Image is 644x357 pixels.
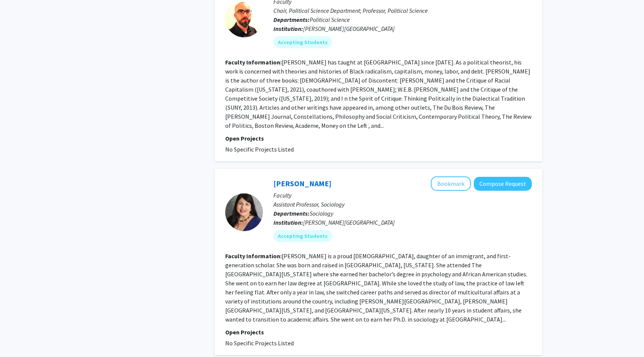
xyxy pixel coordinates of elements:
[310,16,350,23] span: Political Science
[273,210,310,217] b: Departments:
[273,179,331,188] a: [PERSON_NAME]
[273,36,332,48] mat-chip: Accepting Students
[225,339,294,347] span: No Specific Projects Listed
[431,176,471,191] button: Add Marisela Martinez-Cola to Bookmarks
[273,230,332,242] mat-chip: Accepting Students
[225,146,294,153] span: No Specific Projects Listed
[310,210,333,217] span: Sociology
[225,252,282,260] b: Faculty Information:
[225,328,532,337] p: Open Projects
[273,25,303,32] b: Institution:
[273,219,303,226] b: Institution:
[303,25,395,32] span: [PERSON_NAME][GEOGRAPHIC_DATA]
[6,323,32,351] iframe: Chat
[225,134,532,143] p: Open Projects
[474,177,532,191] button: Compose Request to Marisela Martinez-Cola
[273,16,310,23] b: Departments:
[225,58,531,129] fg-read-more: [PERSON_NAME] has taught at [GEOGRAPHIC_DATA] since [DATE]. As a political theorist, his work is ...
[303,219,395,226] span: [PERSON_NAME][GEOGRAPHIC_DATA]
[225,58,282,66] b: Faculty Information:
[273,6,532,15] p: Chair, Political Science Department; Professor, Political Science
[273,200,532,209] p: Assistant Professor, Sociology
[273,191,532,200] p: Faculty
[225,252,527,323] fg-read-more: [PERSON_NAME] is a proud [DEMOGRAPHIC_DATA], daughter of an immigrant, and first-generation schol...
